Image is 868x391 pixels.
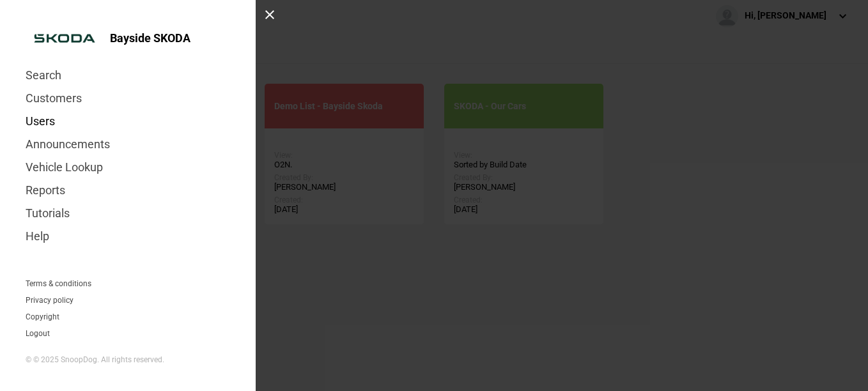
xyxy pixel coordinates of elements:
[26,26,104,51] img: skoda.png
[26,202,230,225] a: Tutorials
[26,225,230,248] a: Help
[110,30,190,46] span: Bayside SKODA
[26,296,74,304] a: Privacy policy
[26,355,230,365] div: © © 2025 SnoopDog. All rights reserved.
[26,133,230,156] a: Announcements
[26,64,230,87] a: Search
[26,87,230,110] a: Customers
[26,110,230,133] a: Users
[26,156,230,179] a: Vehicle Lookup
[26,179,230,202] a: Reports
[26,330,50,337] button: Logout
[26,313,59,321] a: Copyright
[26,280,91,287] a: Terms & conditions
